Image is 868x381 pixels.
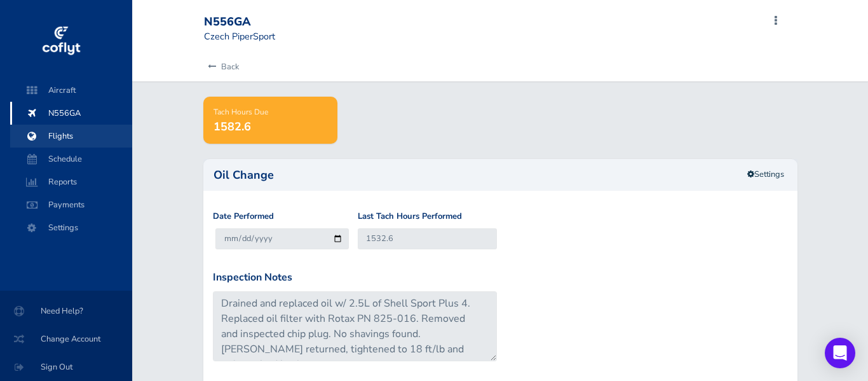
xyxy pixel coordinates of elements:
[213,210,274,223] label: Date Performed
[23,148,119,170] span: Schedule
[204,15,295,29] div: N556GA
[40,22,82,60] img: coflyt logo
[825,338,855,368] div: Open Intercom Messenger
[204,53,239,81] a: Back
[214,107,268,117] span: Tach Hours Due
[15,328,117,350] span: Change Account
[15,300,117,322] span: Need Help?
[23,216,119,239] span: Settings
[23,193,119,216] span: Payments
[213,270,292,286] label: Inspection Notes
[23,125,119,148] span: Flights
[739,164,792,185] a: Settings
[213,291,498,361] textarea: Drained and replaced oil w/ 2.5L of Shell Sport Plus 4. Replaced oil filter with Rotax PN 825-016...
[15,356,117,378] span: Sign Out
[214,169,787,181] h2: Oil Change
[23,170,119,193] span: Reports
[23,79,119,102] span: Aircraft
[23,102,119,125] span: N556GA
[358,210,462,223] label: Last Tach Hours Performed
[204,30,275,43] small: Czech PiperSport
[214,119,251,134] span: 1582.6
